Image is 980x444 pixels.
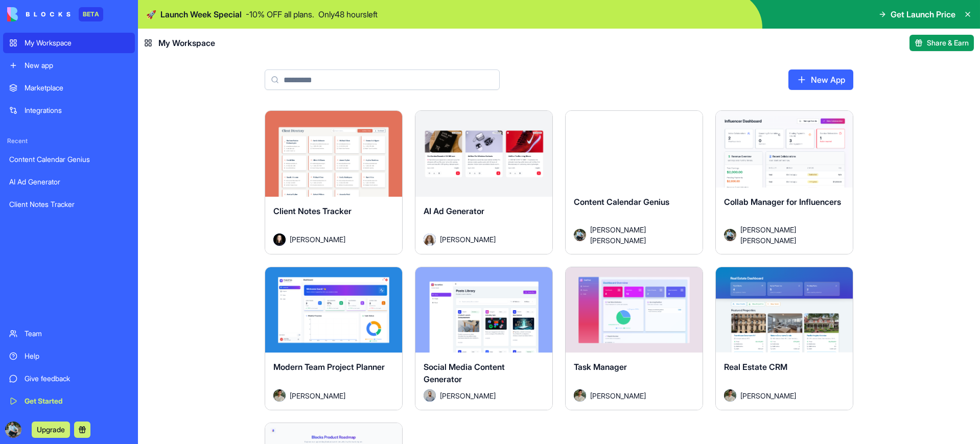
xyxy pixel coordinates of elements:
[265,267,403,411] a: Modern Team Project PlannerAvatar[PERSON_NAME]
[162,344,178,352] span: Help
[25,60,129,71] div: New app
[891,8,955,20] span: Get Launch Price
[3,78,135,98] a: Marketplace
[590,224,686,246] span: [PERSON_NAME] [PERSON_NAME]
[724,362,787,372] span: Real Estate CRM
[21,173,183,184] div: Create a ticket
[9,199,129,209] div: Client Notes Tracker
[440,234,496,245] span: [PERSON_NAME]
[715,267,853,411] a: Real Estate CRMAvatar[PERSON_NAME]
[3,391,135,411] a: Get Started
[21,226,83,237] span: Search for help
[424,206,484,216] span: AI Ad Generator
[740,390,796,401] span: [PERSON_NAME]
[590,390,646,401] span: [PERSON_NAME]
[7,7,71,21] img: logo
[265,110,403,254] a: Client Notes TrackerAvatar[PERSON_NAME]
[25,105,129,115] div: Integrations
[3,323,135,344] a: Team
[927,38,969,48] span: Share & Earn
[3,137,135,145] span: Recent
[715,110,853,254] a: Collab Manager for InfluencersAvatar[PERSON_NAME] [PERSON_NAME]
[10,121,194,159] div: Send us a messageWe typically reply within 3 hours
[20,73,184,90] p: Hi [PERSON_NAME]
[160,8,242,20] span: Launch Week Special
[3,172,135,192] a: AI Ad Generator
[3,368,135,389] a: Give feedback
[25,396,129,406] div: Get Started
[574,389,586,402] img: Avatar
[176,16,194,35] div: Close
[424,233,436,246] img: Avatar
[146,8,156,20] span: 🚀
[85,344,120,352] span: Messages
[5,422,21,438] img: ACg8ocJNHXTW_YLYpUavmfs3syqsdHTtPnhfTho5TN6JEWypo_6Vv8rXJA=s96-c
[424,362,505,384] span: Social Media Content Generator
[20,90,184,107] p: How can we help?
[3,194,135,215] a: Client Notes Tracker
[273,233,286,246] img: Avatar
[15,221,190,242] button: Search for help
[3,149,135,170] a: Content Calendar Genius
[21,140,171,151] div: We typically reply within 3 hours
[574,197,669,207] span: Content Calendar Genius
[32,422,70,438] button: Upgrade
[574,362,627,372] span: Task Manager
[273,206,352,216] span: Client Notes Tracker
[565,267,703,411] a: Task ManagerAvatar[PERSON_NAME]
[15,188,190,207] div: Tickets
[440,390,496,401] span: [PERSON_NAME]
[25,373,129,384] div: Give feedback
[68,319,136,360] button: Messages
[3,55,135,76] a: New app
[415,110,553,254] a: AI Ad GeneratorAvatar[PERSON_NAME]
[9,154,129,165] div: Content Calendar Genius
[79,7,103,21] div: BETA
[788,69,853,90] a: New App
[20,19,33,36] img: logo
[415,267,553,411] a: Social Media Content GeneratorAvatar[PERSON_NAME]
[740,224,836,246] span: [PERSON_NAME] [PERSON_NAME]
[290,390,345,401] span: [PERSON_NAME]
[21,129,171,140] div: Send us a message
[158,37,215,49] span: My Workspace
[290,234,345,245] span: [PERSON_NAME]
[25,38,129,48] div: My Workspace
[25,329,129,339] div: Team
[25,83,129,93] div: Marketplace
[724,197,841,207] span: Collab Manager for Influencers
[318,8,378,20] p: Only 48 hours left
[139,16,159,37] img: Profile image for Michal
[15,246,190,265] div: FAQ
[136,319,204,360] button: Help
[246,8,314,20] p: - 10 % OFF all plans.
[273,362,385,372] span: Modern Team Project Planner
[724,229,736,241] img: Avatar
[3,33,135,53] a: My Workspace
[724,389,736,402] img: Avatar
[7,7,103,21] a: BETA
[424,389,436,402] img: Avatar
[32,424,70,434] a: Upgrade
[909,35,974,51] button: Share & Earn
[3,346,135,366] a: Help
[9,177,129,187] div: AI Ad Generator
[273,389,286,402] img: Avatar
[25,351,129,361] div: Help
[3,100,135,121] a: Integrations
[21,192,171,203] div: Tickets
[120,16,140,37] img: Profile image for Shelly
[21,250,171,261] div: FAQ
[22,344,45,352] span: Home
[574,229,586,241] img: Avatar
[565,110,703,254] a: Content Calendar GeniusAvatar[PERSON_NAME] [PERSON_NAME]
